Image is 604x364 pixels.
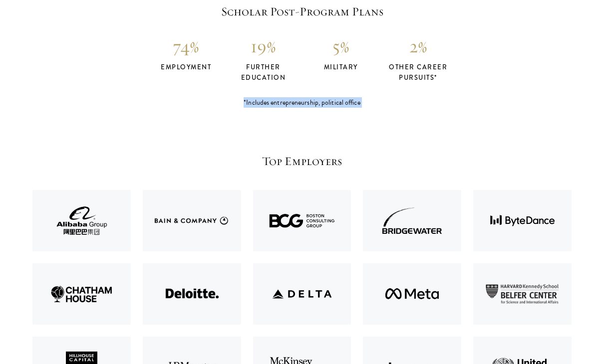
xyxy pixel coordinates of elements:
h4: military [302,62,379,72]
h4: other career pursuits* [379,62,457,83]
h3: 19% [225,35,302,58]
h4: employment [147,62,225,72]
h3: 2% [379,35,457,58]
h5: Top Employers [32,153,572,170]
h5: Scholar Post-Program Plans [32,3,572,20]
div: *Includes entrepreneurship, political office [32,98,572,108]
h3: 74% [147,35,225,58]
h3: 5% [302,35,379,58]
h4: further education [225,62,302,83]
